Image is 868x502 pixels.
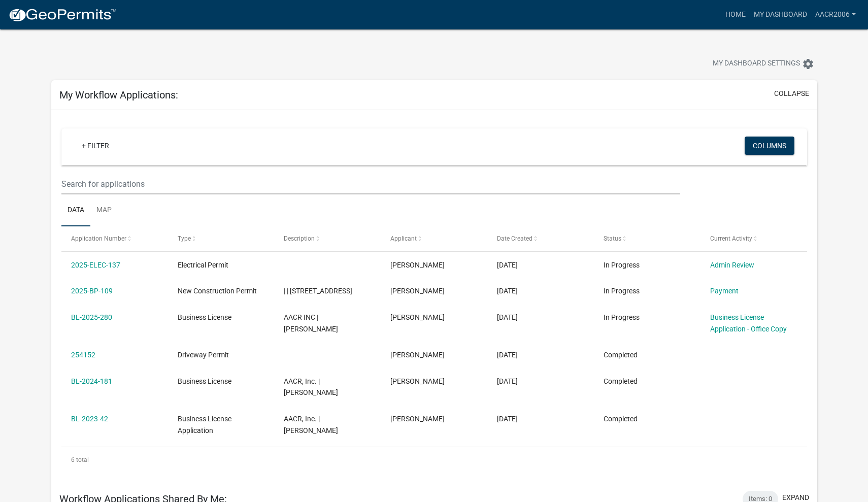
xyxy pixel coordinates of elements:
span: Business License [178,313,231,321]
button: collapse [774,88,809,99]
span: 08/25/2025 [497,261,518,269]
span: 05/13/2025 [497,313,518,321]
span: Date Created [497,235,532,242]
span: Current Activity [710,235,752,242]
input: Search for applications [61,174,680,194]
span: Applicant [390,235,417,242]
a: Business License Application - Office Copy [710,313,787,333]
a: 2025-ELEC-137 [71,261,120,269]
span: Matthew Sizemore [390,351,445,359]
a: BL-2025-280 [71,313,112,321]
a: 254152 [71,351,95,359]
datatable-header-cell: Current Activity [700,226,807,251]
span: Matthew Sizemore [390,313,445,321]
span: AACR, Inc. | Sizemore, Matthew [284,377,338,397]
span: Completed [604,377,638,385]
span: Completed [604,351,638,359]
a: Data [61,194,90,227]
span: Business License [178,377,231,385]
datatable-header-cell: Description [274,226,381,251]
span: 08/05/2025 [497,287,518,295]
a: My Dashboard [750,5,811,24]
button: Columns [745,137,794,155]
a: Home [721,5,750,24]
a: Map [90,194,118,227]
span: Business License Application [178,415,231,434]
span: In Progress [604,261,640,269]
span: Matthew Sizemore [390,377,445,385]
span: In Progress [604,313,640,321]
span: 05/02/2024 [497,351,518,359]
i: settings [802,58,814,70]
span: Description [284,235,315,242]
span: AACR INC | Sizemore, Matthew [284,313,338,333]
datatable-header-cell: Type [168,226,274,251]
h5: My Workflow Applications: [59,89,178,101]
span: | | 1717 Dell Drive [284,287,352,295]
a: aacr2006 [811,5,860,24]
a: BL-2024-181 [71,377,112,385]
span: Type [178,235,191,242]
span: AACR, Inc. | Sizemore, Matthew [284,415,338,434]
span: Status [604,235,621,242]
span: Application Number [71,235,126,242]
span: Driveway Permit [178,351,229,359]
a: BL-2023-42 [71,415,108,423]
span: 01/09/2023 [497,415,518,423]
span: In Progress [604,287,640,295]
span: Matthew Sizemore [390,415,445,423]
button: My Dashboard Settingssettings [705,54,822,74]
span: Matthew Sizemore [390,261,445,269]
span: 02/28/2024 [497,377,518,385]
span: Matthew Sizemore [390,287,445,295]
div: 6 total [61,447,807,473]
span: My Dashboard Settings [713,58,800,70]
span: New Construction Permit [178,287,257,295]
a: 2025-BP-109 [71,287,113,295]
a: + Filter [74,137,117,155]
a: Payment [710,287,739,295]
datatable-header-cell: Date Created [487,226,594,251]
span: Electrical Permit [178,261,228,269]
datatable-header-cell: Application Number [61,226,168,251]
a: Admin Review [710,261,754,269]
datatable-header-cell: Applicant [381,226,487,251]
div: collapse [51,110,817,482]
datatable-header-cell: Status [594,226,700,251]
span: Completed [604,415,638,423]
